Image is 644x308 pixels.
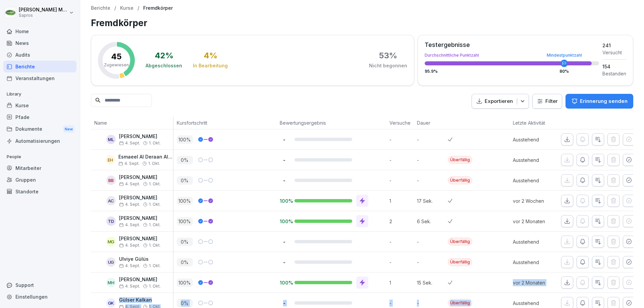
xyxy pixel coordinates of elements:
p: - [389,136,414,143]
p: Bewertungsergebnis [280,119,383,126]
p: 1 [389,279,414,286]
span: 4. Sept. [119,223,140,227]
a: Home [3,25,76,37]
div: In Bearbeitung [193,62,228,69]
p: 100% [280,218,289,225]
h1: Fremdkörper [91,16,633,29]
p: vor 2 Monaten [513,218,561,225]
p: / [138,5,139,11]
p: - [389,259,414,266]
div: GK [106,298,116,308]
p: - [417,238,448,245]
div: 154 [602,63,626,70]
span: 1. Okt. [149,263,161,268]
p: Ausstehend [513,157,561,164]
p: Ausstehend [513,177,561,184]
a: Berichte [91,5,110,11]
p: Letzte Aktivität [513,119,558,126]
p: 0 % [177,156,193,164]
p: Ulviye Gülüs [119,256,161,262]
div: New [63,125,74,133]
div: Versucht [602,49,626,56]
span: 4. Sept. [119,202,140,207]
a: Kurse [120,5,133,11]
p: 1 [389,197,414,204]
p: Versuche [389,119,410,126]
p: [PERSON_NAME] Mutter [19,7,68,13]
p: - [280,177,289,184]
p: 0 % [177,176,193,185]
a: Audits [3,49,76,61]
p: - [280,239,289,245]
p: Sapros [19,13,68,18]
p: vor 2 Monaten [513,279,561,286]
p: - [417,177,448,184]
div: 80 % [559,69,569,73]
div: Abgeschlossen [146,62,182,69]
p: 100 % [177,197,193,205]
span: 4. Sept. [119,284,140,289]
div: Filter [537,98,558,105]
p: Ausstehend [513,136,561,143]
p: 17 Sek. [417,197,448,204]
p: - [417,136,448,143]
p: 6 Sek. [417,218,448,225]
a: Veranstaltungen [3,72,76,84]
p: [PERSON_NAME] [119,175,161,180]
p: Ausstehend [513,238,561,245]
div: Überfällig [448,176,472,184]
div: BB [106,176,116,185]
a: Berichte [3,61,76,72]
span: 1. Okt. [149,284,161,289]
span: 1. Okt. [148,161,160,166]
div: MG [106,237,116,246]
div: Überfällig [448,299,472,307]
span: 4. Sept. [119,243,140,248]
div: 95.9 % [425,69,599,73]
span: 1. Okt. [149,182,161,186]
p: 100 % [177,135,193,144]
p: Esmaeel Al Deraan Al Hoseen [118,154,173,160]
div: Standorte [3,186,76,197]
button: Exportieren [472,94,529,109]
a: Gruppen [3,174,76,186]
p: [PERSON_NAME] [119,277,161,283]
div: Nicht begonnen [369,62,407,69]
a: News [3,37,76,49]
span: 4. Sept. [119,182,140,186]
p: 100 % [177,217,193,226]
a: Mitarbeiter [3,162,76,174]
div: Mindestpunktzahl [547,53,582,57]
p: - [280,136,289,143]
p: 2 [389,218,414,225]
p: 100 % [177,279,193,287]
button: Filter [533,94,562,109]
p: - [389,238,414,245]
p: / [114,5,116,11]
span: 1. Okt. [149,141,161,145]
p: [PERSON_NAME] [119,236,161,242]
div: Automatisierungen [3,135,76,147]
a: Einstellungen [3,291,76,303]
a: Pfade [3,111,76,123]
div: Überfällig [448,156,472,164]
span: 4. Sept. [118,161,140,166]
span: 4. Sept. [119,141,140,145]
div: Testergebnisse [425,42,599,48]
div: Überfällig [448,258,472,266]
p: People [3,151,76,162]
p: Fremdkörper [143,5,173,11]
p: Gülser Kalkan [119,297,161,303]
a: DokumenteNew [3,123,76,135]
span: 4. Sept. [119,263,140,268]
div: ML [106,135,116,144]
p: 15 Sek. [417,279,448,286]
span: 1. Okt. [149,243,161,248]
